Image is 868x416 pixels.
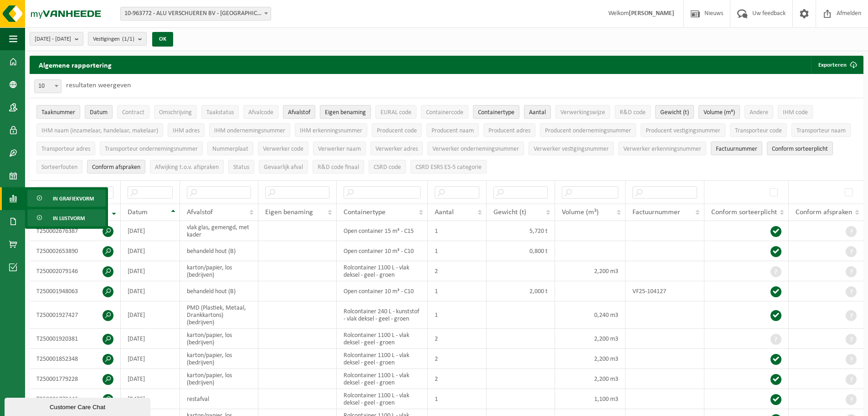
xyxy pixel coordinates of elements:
[555,105,610,119] button: VerwerkingswijzeVerwerkingswijze: Activate to sort
[155,164,219,171] span: Afwijking t.o.v. afspraken
[263,146,303,153] span: Verwerker code
[428,261,487,281] td: 2
[233,164,249,171] span: Status
[313,160,364,174] button: R&D code finaalR&amp;D code finaal: Activate to sort
[121,369,180,389] td: [DATE]
[772,146,828,153] span: Conform sorteerplicht
[372,123,422,137] button: Producent codeProducent code: Activate to sort
[152,32,173,47] button: OK
[121,301,180,329] td: [DATE]
[796,209,852,216] span: Conform afspraken
[487,221,555,241] td: 5,720 t
[750,109,768,116] span: Andere
[180,369,258,389] td: karton/papier, los (bedrijven)
[259,160,308,174] button: Gevaarlijk afval : Activate to sort
[487,241,555,261] td: 0,800 t
[283,105,315,119] button: AfvalstofAfvalstof: Activate to sort
[337,221,428,241] td: Open container 15 m³ - C15
[767,142,833,155] button: Conform sorteerplicht : Activate to sort
[778,105,813,119] button: IHM codeIHM code: Activate to sort
[180,329,258,349] td: karton/papier, los (bedrijven)
[483,123,535,137] button: Producent adresProducent adres: Activate to sort
[711,209,777,216] span: Conform sorteerplicht
[493,209,526,216] span: Gewicht (t)
[421,105,468,119] button: ContainercodeContainercode: Activate to sort
[428,221,487,241] td: 1
[35,32,71,46] span: [DATE] - [DATE]
[560,109,605,116] span: Verwerkingswijze
[30,281,121,301] td: T250001948063
[369,160,406,174] button: CSRD codeCSRD code: Activate to sort
[428,301,487,329] td: 1
[30,329,121,349] td: T250001920381
[534,146,609,153] span: Verwerker vestigingsnummer
[300,127,362,134] span: IHM erkenningsnummer
[428,369,487,389] td: 2
[30,32,83,46] button: [DATE] - [DATE]
[699,105,740,119] button: Volume (m³)Volume (m³): Activate to sort
[209,123,290,137] button: IHM ondernemingsnummerIHM ondernemingsnummer: Activate to sort
[265,209,313,216] span: Eigen benaming
[173,127,200,134] span: IHM adres
[428,281,487,301] td: 1
[377,127,417,134] span: Producent code
[427,142,524,155] button: Verwerker ondernemingsnummerVerwerker ondernemingsnummer: Activate to sort
[159,109,192,116] span: Omschrijving
[87,160,145,174] button: Conform afspraken : Activate to sort
[380,109,411,116] span: EURAL code
[529,109,546,116] span: Aantal
[337,281,428,301] td: Open container 10 m³ - C10
[641,123,725,137] button: Producent vestigingsnummerProducent vestigingsnummer: Activate to sort
[655,105,694,119] button: Gewicht (t)Gewicht (t): Activate to sort
[187,209,213,216] span: Afvalstof
[243,105,278,119] button: AfvalcodeAfvalcode: Activate to sort
[30,301,121,329] td: T250001927427
[431,127,474,134] span: Producent naam
[180,241,258,261] td: behandeld hout (B)
[93,32,134,46] span: Vestigingen
[122,109,144,116] span: Contract
[375,146,418,153] span: Verwerker adres
[545,127,631,134] span: Producent ondernemingsnummer
[370,142,423,155] button: Verwerker adresVerwerker adres: Activate to sort
[318,146,361,153] span: Verwerker naam
[540,123,636,137] button: Producent ondernemingsnummerProducent ondernemingsnummer: Activate to sort
[488,127,530,134] span: Producent adres
[264,164,303,171] span: Gevaarlijk afval
[180,389,258,409] td: restafval
[30,389,121,409] td: T250001773446
[524,105,551,119] button: AantalAantal: Activate to sort
[41,109,75,116] span: Taaknummer
[562,209,599,216] span: Volume (m³)
[428,349,487,369] td: 2
[180,261,258,281] td: karton/papier, los (bedrijven)
[214,127,285,134] span: IHM ondernemingsnummer
[473,105,519,119] button: ContainertypeContainertype: Activate to sort
[730,123,787,137] button: Transporteur codeTransporteur code: Activate to sort
[30,261,121,281] td: T250002079146
[660,109,689,116] span: Gewicht (t)
[416,164,482,171] span: CSRD ESRS E5-5 categorie
[88,32,147,46] button: Vestigingen(1/1)
[150,160,224,174] button: Afwijking t.o.v. afsprakenAfwijking t.o.v. afspraken: Activate to sort
[36,160,82,174] button: SorteerfoutenSorteerfouten: Activate to sort
[30,221,121,241] td: T250002676387
[228,160,254,174] button: StatusStatus: Activate to sort
[121,281,180,301] td: [DATE]
[207,142,253,155] button: NummerplaatNummerplaat: Activate to sort
[27,209,106,226] a: In lijstvorm
[428,329,487,349] td: 2
[320,105,371,119] button: Eigen benamingEigen benaming: Activate to sort
[121,329,180,349] td: [DATE]
[30,349,121,369] td: T250001852348
[318,164,359,171] span: R&D code finaal
[629,10,674,17] strong: [PERSON_NAME]
[428,389,487,409] td: 1
[248,109,273,116] span: Afvalcode
[66,82,131,89] label: resultaten weergeven
[121,241,180,261] td: [DATE]
[716,146,757,153] span: Factuurnummer
[180,281,258,301] td: behandeld hout (B)
[745,105,773,119] button: AndereAndere: Activate to sort
[212,146,248,153] span: Nummerplaat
